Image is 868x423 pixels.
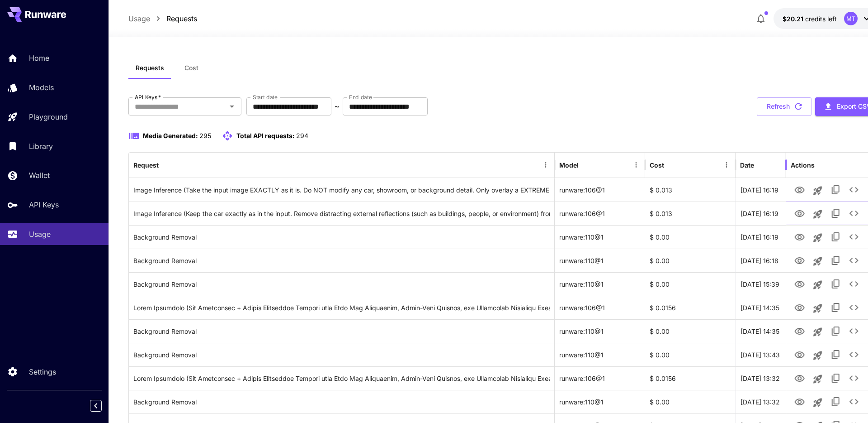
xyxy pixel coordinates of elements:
p: ~ [335,101,340,112]
button: Copy TaskUUID [827,369,845,387]
button: Menu [539,159,552,171]
button: Launch in playground [809,346,827,365]
button: See details [845,369,863,387]
p: Playground [29,111,68,122]
div: runware:106@1 [555,296,645,319]
button: View [791,298,809,317]
a: Requests [166,13,197,24]
div: $ 0.00 [645,390,736,413]
div: 30 Sep, 2025 14:35 [736,319,826,343]
button: See details [845,204,863,222]
button: View [791,180,809,199]
label: Start date [253,93,278,101]
div: runware:110@1 [555,272,645,296]
div: Click to copy prompt [133,390,550,413]
button: Sort [580,159,592,171]
span: Cost [184,64,198,72]
button: View [791,204,809,222]
div: runware:106@1 [555,366,645,390]
button: See details [845,275,863,293]
button: Copy TaskUUID [827,393,845,411]
div: Click to copy prompt [133,296,550,319]
button: View [791,227,809,246]
span: Media Generated: [143,132,198,139]
button: See details [845,322,863,340]
div: $ 0.00 [645,225,736,249]
nav: breadcrumb [128,13,197,24]
button: View [791,369,809,387]
div: Click to copy prompt [133,226,550,249]
button: Launch in playground [809,370,827,388]
div: 30 Sep, 2025 16:19 [736,225,826,249]
div: $20.20545 [783,14,837,24]
button: Copy TaskUUID [827,346,845,364]
div: runware:110@1 [555,225,645,249]
button: See details [845,346,863,364]
div: runware:106@1 [555,202,645,225]
button: Launch in playground [809,182,827,200]
p: Library [29,141,53,152]
div: Model [559,161,579,169]
button: Collapse sidebar [90,400,102,412]
div: 30 Sep, 2025 16:18 [736,249,826,272]
button: Launch in playground [809,229,827,247]
div: Actions [791,161,815,169]
button: Menu [720,159,733,171]
div: 30 Sep, 2025 13:32 [736,390,826,413]
p: Usage [29,229,51,240]
div: Click to copy prompt [133,202,550,225]
span: Total API requests: [236,132,295,139]
button: View [791,345,809,364]
div: Click to copy prompt [133,273,550,296]
button: Copy TaskUUID [827,204,845,222]
div: 30 Sep, 2025 16:19 [736,178,826,202]
div: Collapse sidebar [97,398,108,414]
div: 30 Sep, 2025 15:39 [736,272,826,296]
div: Cost [650,161,664,169]
div: Click to copy prompt [133,367,550,390]
div: runware:110@1 [555,390,645,413]
div: MT [844,12,858,25]
button: View [791,392,809,411]
div: $ 0.00 [645,249,736,272]
button: See details [845,181,863,199]
button: Open [226,100,238,113]
div: Click to copy prompt [133,343,550,366]
div: 30 Sep, 2025 16:19 [736,202,826,225]
span: 294 [296,132,308,139]
span: $20.21 [783,15,805,23]
button: Copy TaskUUID [827,181,845,199]
div: runware:106@1 [555,178,645,202]
div: Click to copy prompt [133,178,550,202]
p: Models [29,82,54,93]
button: Launch in playground [809,323,827,341]
button: Launch in playground [809,205,827,223]
p: Settings [29,366,56,377]
button: Sort [160,159,172,171]
p: API Keys [29,199,59,210]
p: Wallet [29,170,50,181]
div: 30 Sep, 2025 14:35 [736,296,826,319]
button: See details [845,298,863,317]
div: Click to copy prompt [133,249,550,272]
button: See details [845,251,863,269]
span: credits left [805,15,837,23]
span: Requests [136,64,164,72]
button: Launch in playground [809,252,827,270]
a: Usage [128,13,150,24]
button: View [791,274,809,293]
button: Launch in playground [809,394,827,412]
div: runware:110@1 [555,319,645,343]
button: Copy TaskUUID [827,275,845,293]
div: Request [133,161,159,169]
div: $ 0.00 [645,343,736,366]
div: Date [740,161,754,169]
button: Menu [630,159,642,171]
div: 30 Sep, 2025 13:32 [736,366,826,390]
button: View [791,322,809,340]
div: $ 0.00 [645,319,736,343]
button: Copy TaskUUID [827,251,845,269]
div: $ 0.013 [645,202,736,225]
